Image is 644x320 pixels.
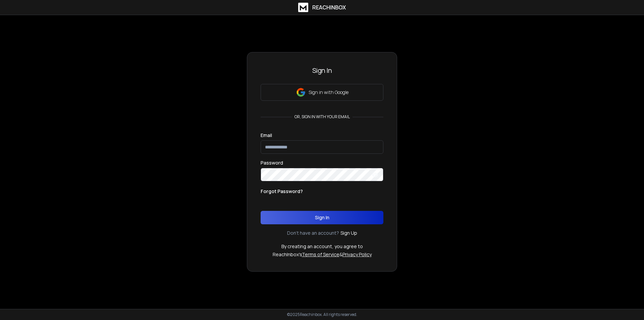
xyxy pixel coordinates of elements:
[261,133,272,138] label: Email
[302,251,339,258] a: Terms of Service
[340,230,357,236] a: Sign Up
[342,251,372,258] a: Privacy Policy
[287,230,339,236] p: Don't have an account?
[261,84,383,101] button: Sign in with Google
[273,251,372,258] p: ReachInbox's &
[312,3,346,11] h1: ReachInbox
[281,243,363,250] p: By creating an account, you agree to
[309,89,348,96] p: Sign in with Google
[298,3,308,12] img: logo
[287,312,357,317] p: © 2025 Reachinbox. All rights reserved.
[261,66,383,75] h3: Sign In
[298,3,346,12] a: ReachInbox
[261,188,303,195] p: Forgot Password?
[261,211,383,224] button: Sign In
[292,114,353,120] p: or, sign in with your email
[261,161,283,165] label: Password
